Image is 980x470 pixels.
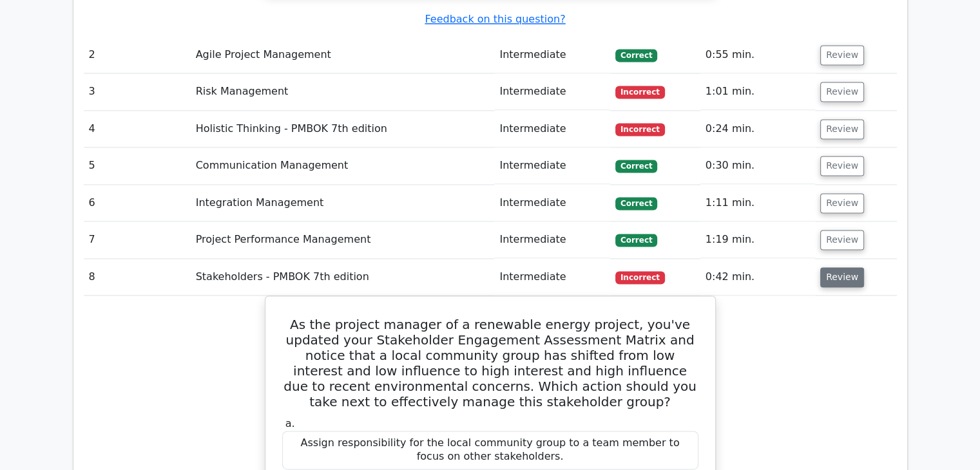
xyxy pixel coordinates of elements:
[615,234,657,247] span: Correct
[84,185,191,221] td: 6
[615,271,665,284] span: Incorrect
[281,317,700,409] h5: As the project manager of a renewable energy project, you've updated your Stakeholder Engagement ...
[700,37,815,73] td: 0:55 min.
[615,160,657,173] span: Correct
[700,221,815,258] td: 1:19 min.
[615,197,657,210] span: Correct
[84,147,191,184] td: 5
[494,221,610,258] td: Intermediate
[615,123,665,136] span: Incorrect
[820,119,864,139] button: Review
[494,73,610,110] td: Intermediate
[700,73,815,110] td: 1:01 min.
[820,156,864,176] button: Review
[700,111,815,147] td: 0:24 min.
[820,230,864,250] button: Review
[84,73,191,110] td: 3
[820,82,864,102] button: Review
[191,221,495,258] td: Project Performance Management
[285,417,295,429] span: a.
[84,221,191,258] td: 7
[84,37,191,73] td: 2
[191,147,495,184] td: Communication Management
[615,86,665,99] span: Incorrect
[615,49,657,62] span: Correct
[84,259,191,296] td: 8
[84,111,191,147] td: 4
[820,267,864,287] button: Review
[700,185,815,221] td: 1:11 min.
[425,13,565,25] a: Feedback on this question?
[494,185,610,221] td: Intermediate
[191,37,495,73] td: Agile Project Management
[494,37,610,73] td: Intermediate
[191,111,495,147] td: Holistic Thinking - PMBOK 7th edition
[191,73,495,110] td: Risk Management
[191,259,495,296] td: Stakeholders - PMBOK 7th edition
[820,193,864,213] button: Review
[494,147,610,184] td: Intermediate
[191,185,495,221] td: Integration Management
[494,259,610,296] td: Intermediate
[820,45,864,65] button: Review
[700,147,815,184] td: 0:30 min.
[700,259,815,296] td: 0:42 min.
[494,111,610,147] td: Intermediate
[282,431,698,469] div: Assign responsibility for the local community group to a team member to focus on other stakeholders.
